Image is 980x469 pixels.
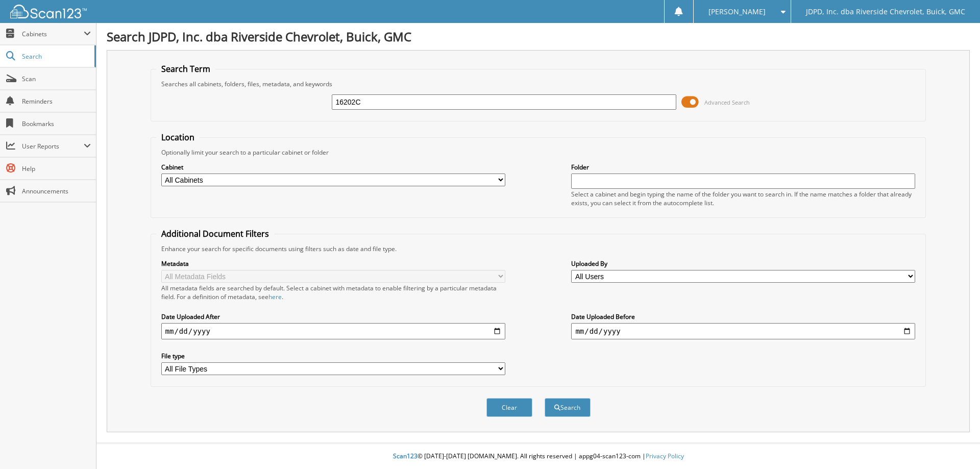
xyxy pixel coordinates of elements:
[646,452,684,460] a: Privacy Policy
[22,75,91,83] span: Scan
[22,119,91,128] span: Bookmarks
[571,312,915,321] label: Date Uploaded Before
[806,9,965,15] span: JDPD, Inc. dba Riverside Chevrolet, Buick, GMC
[161,352,505,360] label: File type
[96,444,980,469] div: © [DATE]-[DATE] [DOMAIN_NAME]. All rights reserved | appg04-scan123-com |
[156,63,215,75] legend: Search Term
[268,292,282,301] a: here
[571,259,915,268] label: Uploaded By
[22,142,84,151] span: User Reports
[571,190,915,207] div: Select a cabinet and begin typing the name of the folder you want to search in. If the name match...
[571,323,915,339] input: end
[22,30,84,38] span: Cabinets
[22,97,91,106] span: Reminders
[708,9,766,15] span: [PERSON_NAME]
[161,284,505,301] div: All metadata fields are searched by default. Select a cabinet with metadata to enable filtering b...
[704,98,750,106] span: Advanced Search
[161,312,505,321] label: Date Uploaded After
[22,52,89,61] span: Search
[156,148,921,157] div: Optionally limit your search to a particular cabinet or folder
[22,187,91,195] span: Announcements
[22,164,91,173] span: Help
[571,163,915,171] label: Folder
[161,259,505,268] label: Metadata
[161,163,505,171] label: Cabinet
[10,5,87,18] img: scan123-logo-white.svg
[545,398,591,417] button: Search
[156,80,921,88] div: Searches all cabinets, folders, files, metadata, and keywords
[156,132,200,143] legend: Location
[486,398,532,417] button: Clear
[107,28,970,45] h1: Search JDPD, Inc. dba Riverside Chevrolet, Buick, GMC
[161,323,505,339] input: start
[156,228,274,239] legend: Additional Document Filters
[156,244,921,253] div: Enhance your search for specific documents using filters such as date and file type.
[393,452,418,460] span: Scan123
